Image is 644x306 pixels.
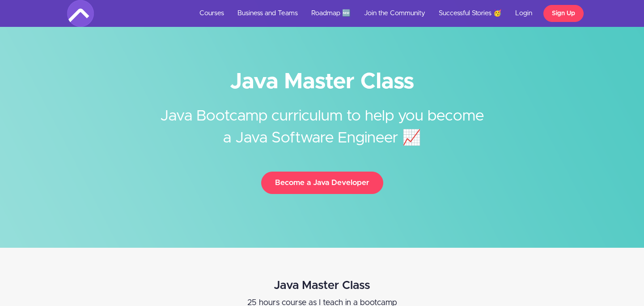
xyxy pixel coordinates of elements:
[261,172,383,194] button: Become a Java Developer
[67,72,577,92] h1: Java Master Class
[110,279,534,292] h2: Java Master Class
[543,5,584,22] a: Sign Up
[154,92,490,149] h2: Java Bootcamp curriculum to help you become a Java Software Engineer 📈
